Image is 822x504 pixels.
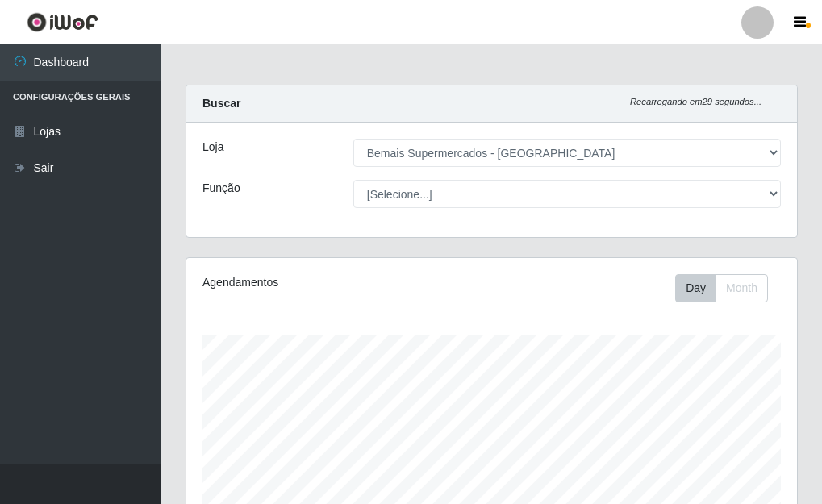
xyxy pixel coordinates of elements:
div: First group [675,274,768,302]
strong: Buscar [202,97,240,110]
label: Função [202,180,240,197]
i: Recarregando em 29 segundos... [630,97,761,106]
div: Toolbar with button groups [675,274,781,302]
div: Agendamentos [202,274,429,291]
button: Day [675,274,716,302]
label: Loja [202,139,223,156]
img: CoreUI Logo [27,12,98,32]
button: Month [716,274,768,302]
